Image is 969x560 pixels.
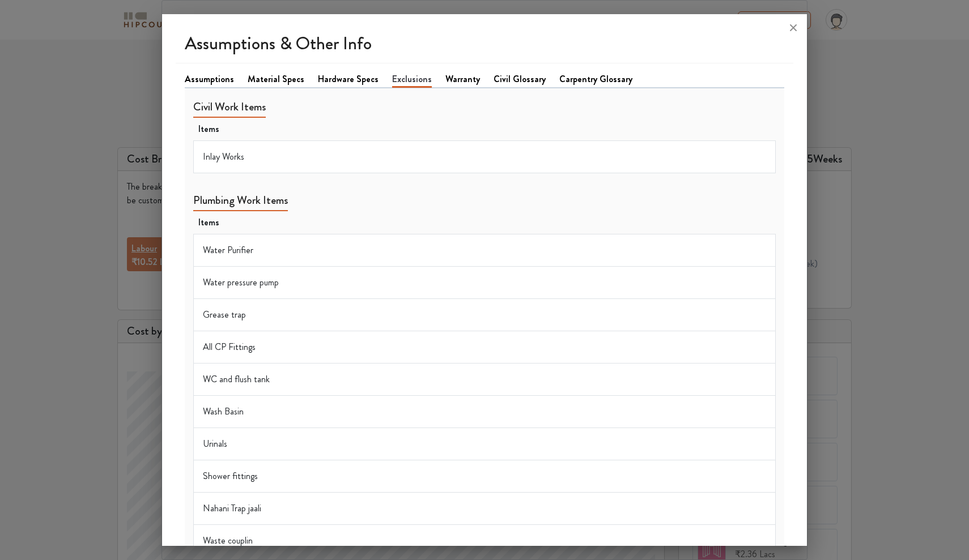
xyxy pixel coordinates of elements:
[194,141,776,173] td: Inlay Works
[248,72,304,86] a: Material Specs
[194,396,776,428] td: Wash Basin
[194,428,776,460] td: Urinals
[194,118,776,141] th: Items
[194,460,776,493] td: Shower fittings
[194,525,776,557] td: Waste couplin
[194,493,776,525] td: Nahani Trap jaali
[193,100,266,118] h5: Civil Work Items
[185,72,234,86] a: Assumptions
[194,234,776,267] td: Water Purifier
[176,23,793,63] h1: Assumptions & Other Info
[445,72,480,86] a: Warranty
[194,211,776,234] th: Items
[559,72,632,86] a: Carpentry Glossary
[193,194,288,211] h5: Plumbing Work Items
[494,72,546,86] a: Civil Glossary
[392,72,432,88] a: Exclusions
[318,72,379,86] a: Hardware Specs
[194,267,776,299] td: Water pressure pump
[194,331,776,364] td: All CP Fittings
[194,364,776,396] td: WC and flush tank
[194,299,776,331] td: Grease trap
